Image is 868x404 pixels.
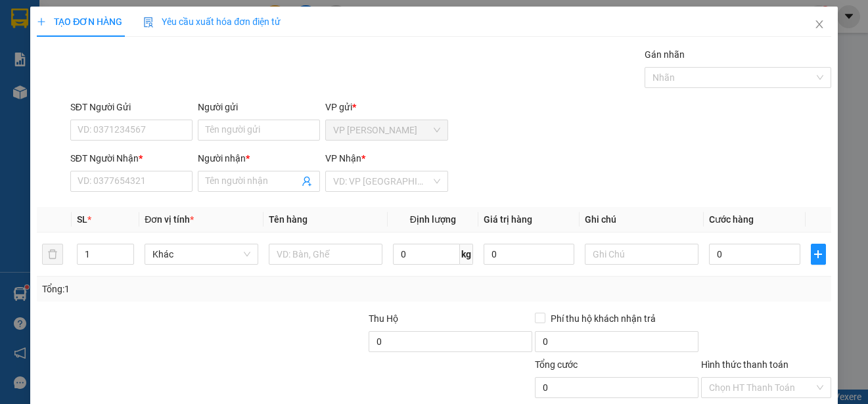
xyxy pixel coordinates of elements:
[811,244,826,265] button: plus
[143,16,281,27] span: Yêu cầu xuất hóa đơn điện tử
[701,359,788,370] label: Hình thức thanh toán
[37,16,122,27] span: TẠO ĐƠN HÀNG
[42,282,336,296] div: Tổng: 1
[535,359,578,370] span: Tổng cước
[269,244,382,265] input: VD: Bàn, Ghế
[37,17,46,26] span: plus
[70,151,193,166] div: SĐT Người Nhận
[814,19,825,30] span: close
[484,244,575,265] input: 0
[709,214,754,225] span: Cước hàng
[143,17,154,28] img: icon
[580,207,704,233] th: Ghi chú
[302,176,312,187] span: user-add
[410,214,456,225] span: Định lượng
[145,214,194,225] span: Đơn vị tính
[325,100,447,114] div: VP gửi
[585,244,698,265] input: Ghi Chú
[333,120,440,140] span: VP Cao Tốc
[811,249,825,259] span: plus
[42,244,63,265] button: delete
[460,244,473,265] span: kg
[77,214,87,225] span: SL
[645,49,685,60] label: Gán nhãn
[70,100,193,114] div: SĐT Người Gửi
[325,153,361,164] span: VP Nhận
[545,311,661,326] span: Phí thu hộ khách nhận trả
[369,313,398,324] span: Thu Hộ
[484,214,532,225] span: Giá trị hàng
[269,214,308,225] span: Tên hàng
[198,100,320,114] div: Người gửi
[198,151,320,166] div: Người nhận
[801,7,838,43] button: Close
[152,244,250,264] span: Khác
